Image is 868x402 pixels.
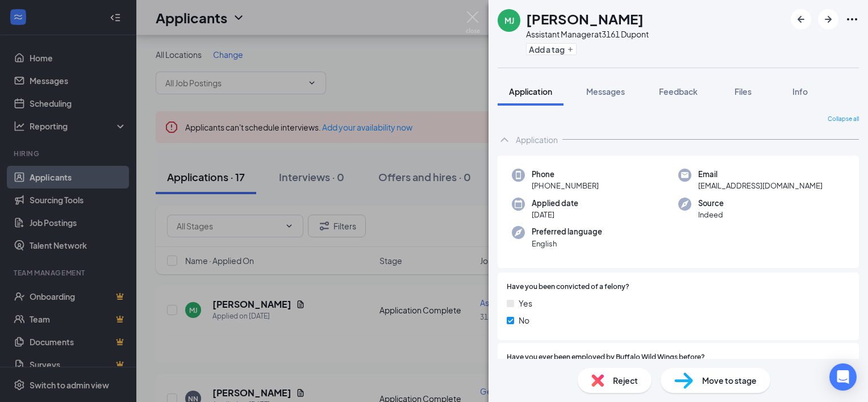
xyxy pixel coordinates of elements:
[698,169,823,180] span: Email
[516,134,558,145] div: Application
[698,209,724,220] span: Indeed
[791,9,811,30] button: ArrowLeftNew
[498,133,511,146] svg: ChevronUp
[526,28,649,40] div: Assistant Manager at 3161 Dupont
[532,198,578,209] span: Applied date
[698,180,823,191] span: [EMAIL_ADDRESS][DOMAIN_NAME]
[532,169,599,180] span: Phone
[702,374,757,387] span: Move to stage
[532,226,602,237] span: Preferred language
[821,12,835,26] svg: ArrowRight
[735,86,752,97] span: Files
[659,86,698,97] span: Feedback
[829,363,857,391] div: Open Intercom Messenger
[532,238,602,249] span: English
[519,297,532,309] span: Yes
[509,86,552,97] span: Application
[504,15,514,26] div: MJ
[526,43,577,55] button: PlusAdd a tag
[567,46,574,53] svg: Plus
[818,9,838,30] button: ArrowRight
[507,352,705,363] span: Have you ever been employed by Buffalo Wild Wings before?
[519,314,529,326] span: No
[532,209,578,220] span: [DATE]
[586,86,625,97] span: Messages
[828,115,859,124] span: Collapse all
[526,9,644,28] h1: [PERSON_NAME]
[613,374,638,387] span: Reject
[845,12,859,26] svg: Ellipses
[792,86,808,97] span: Info
[698,198,724,209] span: Source
[794,12,808,26] svg: ArrowLeftNew
[507,282,629,292] span: Have you been convicted of a felony?
[532,180,599,191] span: [PHONE_NUMBER]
